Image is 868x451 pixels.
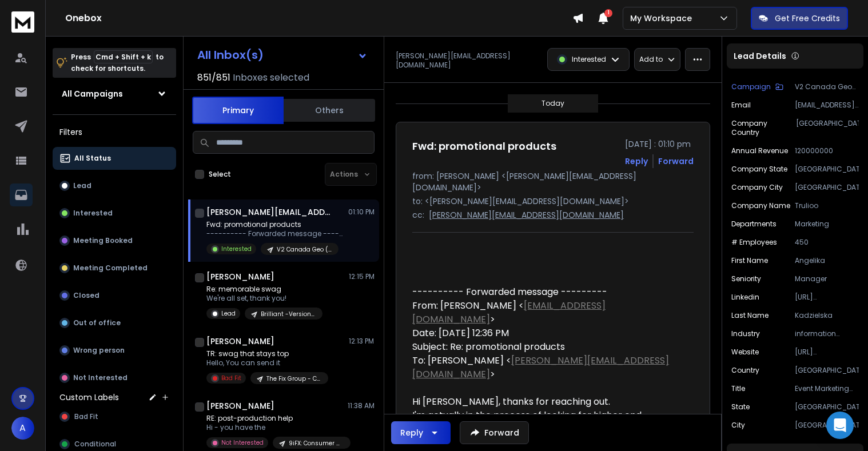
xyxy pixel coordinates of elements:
button: Meeting Booked [53,229,176,252]
p: RE: post-production help [206,414,344,423]
p: Not Interested [221,438,264,447]
p: Lead Details [734,50,786,62]
p: Company Name [731,201,790,210]
h1: [PERSON_NAME][EMAIL_ADDRESS][DOMAIN_NAME] [206,206,332,218]
p: Interested [73,209,113,218]
button: Out of office [53,312,176,334]
p: Hi - you have the [206,423,344,432]
div: From: [PERSON_NAME] < > [412,299,684,326]
p: Trulioo [795,201,859,210]
p: Add to [639,55,663,64]
p: Get Free Credits [775,13,840,24]
p: Marketing [795,219,859,229]
p: ---------- Forwarded message --------- From: [PERSON_NAME] [206,229,344,238]
p: # Employees [731,238,777,247]
p: Bad Fit [221,374,241,382]
button: Interested [53,202,176,225]
p: 120000000 [795,146,859,155]
div: Subject: Re: promotional products [412,340,684,354]
label: Select [209,170,231,179]
button: Campaign [731,82,783,91]
p: All Status [74,154,111,163]
p: TR: swag that stays top [206,349,328,358]
button: A [11,417,34,440]
button: Reply [625,155,648,167]
p: [PERSON_NAME][EMAIL_ADDRESS][DOMAIN_NAME] [429,209,624,221]
button: Others [284,98,375,123]
p: [GEOGRAPHIC_DATA] [795,183,859,192]
p: [GEOGRAPHIC_DATA] [795,402,859,412]
button: Bad Fit [53,405,176,428]
p: V2 Canada Geo (Exclude [GEOGRAPHIC_DATA]) [277,245,332,254]
h1: All Campaigns [62,88,123,99]
p: Re: memorable swag [206,285,322,294]
p: 450 [795,238,859,247]
p: Hello, You can send it [206,358,328,368]
p: Press to check for shortcuts. [71,51,164,74]
p: Wrong person [73,346,125,355]
button: Not Interested [53,366,176,389]
h1: [PERSON_NAME] [206,271,274,282]
h1: [PERSON_NAME] [206,336,274,347]
button: All Inbox(s) [188,43,377,66]
div: To: [PERSON_NAME] < > [412,354,684,381]
p: State [731,402,750,412]
p: Not Interested [73,373,128,382]
p: City [731,421,745,430]
div: Date: [DATE] 12:36 PM [412,326,684,340]
p: Country [731,366,759,375]
p: 01:10 PM [348,207,375,217]
p: Seniority [731,274,761,284]
p: We're all set, thank you! [206,294,322,303]
p: Lead [73,181,91,190]
p: Annual Revenue [731,146,788,155]
p: [URL][DOMAIN_NAME] [795,348,859,357]
p: [GEOGRAPHIC_DATA] [796,119,859,137]
button: Reply [391,421,451,444]
button: Wrong person [53,339,176,362]
p: [PERSON_NAME][EMAIL_ADDRESS][DOMAIN_NAME] [396,51,540,70]
p: website [731,348,759,357]
div: ---------- Forwarded message --------- [412,285,684,299]
p: Interested [221,245,252,253]
p: from: [PERSON_NAME] <[PERSON_NAME][EMAIL_ADDRESS][DOMAIN_NAME]> [412,170,694,193]
button: All Status [53,147,176,170]
p: Meeting Completed [73,264,148,273]
div: Reply [400,427,423,438]
span: Cmd + Shift + k [94,50,153,63]
p: 9iFX: Consumer Goods // V3b [289,439,344,448]
h3: Filters [53,124,176,140]
p: Manager [795,274,859,284]
p: V2 Canada Geo (Exclude [GEOGRAPHIC_DATA]) [795,82,859,91]
button: Closed [53,284,176,307]
span: Bad Fit [74,412,98,421]
p: to: <[PERSON_NAME][EMAIL_ADDRESS][DOMAIN_NAME]> [412,195,694,207]
p: Company City [731,183,783,192]
h1: [PERSON_NAME] [206,400,274,412]
span: Conditional [74,440,116,449]
p: Out of office [73,318,121,328]
button: Forward [460,421,529,444]
a: [EMAIL_ADDRESS][DOMAIN_NAME] [412,299,606,326]
p: Lead [221,309,236,318]
p: Fwd: promotional products [206,220,344,229]
button: Meeting Completed [53,257,176,280]
p: information technology & services [795,329,859,338]
p: [GEOGRAPHIC_DATA] [795,421,859,430]
p: Meeting Booked [73,236,133,245]
img: logo [11,11,34,33]
span: 1 [604,9,612,17]
button: Primary [192,97,284,124]
p: Company State [731,165,787,174]
span: 851 / 851 [197,71,230,85]
button: All Campaigns [53,82,176,105]
p: 12:13 PM [349,337,375,346]
h1: Onebox [65,11,572,25]
p: industry [731,329,760,338]
p: 11:38 AM [348,401,375,410]
p: [DATE] : 01:10 pm [625,138,694,150]
a: [PERSON_NAME][EMAIL_ADDRESS][DOMAIN_NAME] [412,354,669,381]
